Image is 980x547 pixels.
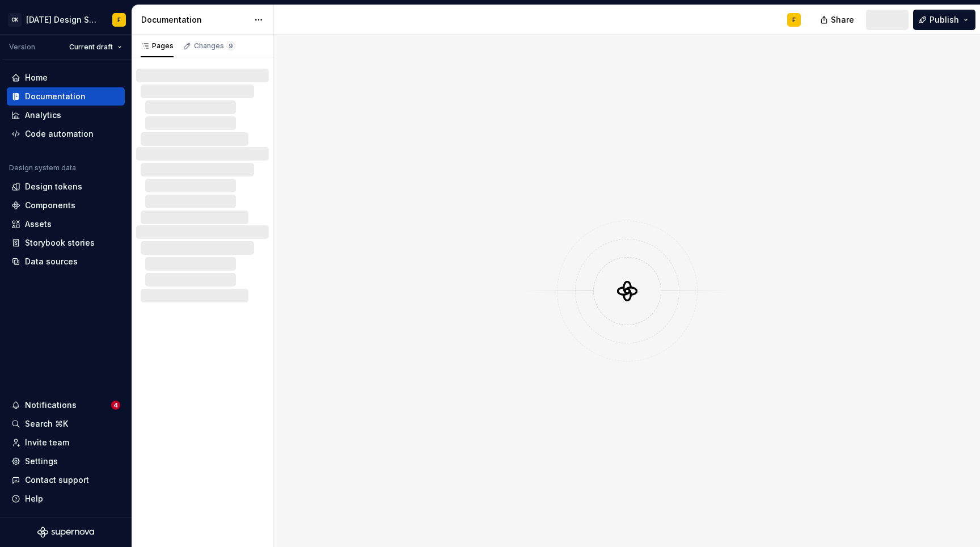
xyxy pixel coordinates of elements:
a: Code automation [7,125,125,143]
a: Settings [7,452,125,470]
button: Share [814,10,861,30]
button: Search ⌘K [7,415,125,433]
div: Help [25,493,43,504]
a: Design tokens [7,178,125,196]
a: Storybook stories [7,234,125,252]
div: Code automation [25,128,94,140]
div: Design tokens [25,181,82,192]
div: Analytics [25,110,61,121]
a: Home [7,69,125,87]
a: Assets [7,215,125,233]
span: Share [831,14,854,26]
div: Assets [25,218,52,230]
div: Documentation [25,91,86,102]
svg: Supernova Logo [37,527,94,538]
div: Design system data [9,163,76,172]
div: Invite team [25,437,69,448]
div: Storybook stories [25,237,95,249]
div: Settings [25,456,58,467]
div: Pages [141,41,174,51]
div: Contact support [25,474,89,486]
span: 4 [111,401,120,410]
a: Invite team [7,434,125,452]
div: F [792,15,796,24]
div: F [117,15,121,24]
span: Publish [930,14,959,26]
button: Help [7,490,125,508]
div: Documentation [141,14,248,26]
button: Contact support [7,471,125,489]
a: Data sources [7,253,125,271]
div: [DATE] Design System [26,14,99,26]
div: Notifications [25,399,77,411]
a: Components [7,196,125,214]
button: Current draft [64,39,127,55]
a: Analytics [7,106,125,124]
div: CK [8,13,22,27]
button: Publish [913,10,975,30]
button: Notifications4 [7,396,125,414]
div: Changes [194,41,235,51]
span: Current draft [69,43,113,52]
div: Search ⌘K [25,418,68,430]
button: CK[DATE] Design SystemF [2,7,129,32]
a: Documentation [7,87,125,106]
div: Components [25,200,75,211]
div: Version [9,43,35,52]
div: Data sources [25,256,78,267]
span: 9 [226,41,235,51]
div: Home [25,72,48,83]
